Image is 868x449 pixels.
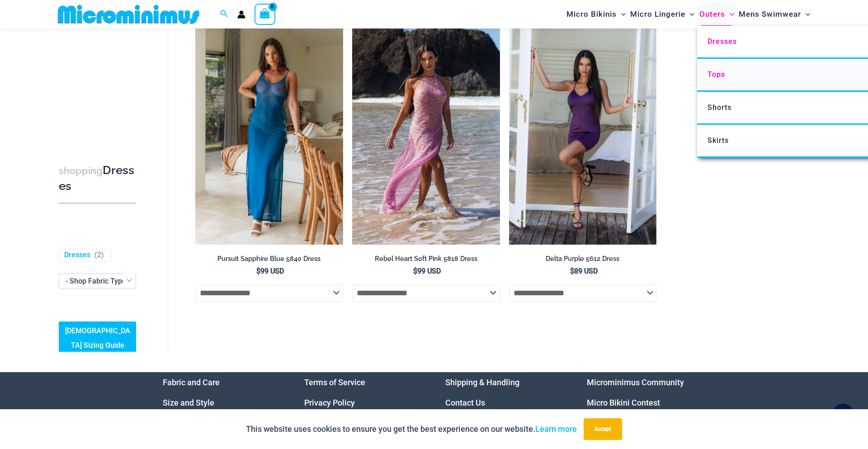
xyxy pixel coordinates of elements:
nav: Menu [304,372,423,433]
a: Pursuit Sapphire Blue 5840 Dress [195,255,343,266]
p: This website uses cookies to ensure you get the best experience on our website. [246,422,577,436]
img: Delta Purple 5612 Dress 01 [509,23,657,245]
span: Shorts [708,103,731,112]
button: Accept [584,418,622,440]
bdi: 99 USD [256,267,284,275]
a: Delta Purple 5612 Dress [509,255,657,266]
span: Dresses [708,37,737,46]
nav: Menu [587,372,706,433]
a: Search icon link [220,9,228,20]
a: Size and Style [163,398,214,407]
span: Menu Toggle [725,3,734,26]
a: Delta Purple 5612 Dress 01Delta Purple 5612 Dress 03Delta Purple 5612 Dress 03 [509,23,657,245]
span: Outers [699,3,725,26]
span: ( ) [94,250,104,260]
span: Menu Toggle [685,3,694,26]
aside: Footer Widget 2 [304,372,423,433]
a: Account icon link [237,10,245,19]
a: View Shopping Cart, empty [255,4,275,24]
a: Micro LingerieMenu ToggleMenu Toggle [628,3,697,26]
span: Menu Toggle [801,3,810,26]
span: $ [413,267,417,275]
nav: Menu [163,372,282,433]
a: Pursuit Sapphire Blue 5840 Dress 02Pursuit Sapphire Blue 5840 Dress 04Pursuit Sapphire Blue 5840 ... [195,23,343,245]
a: [DEMOGRAPHIC_DATA] Sizing Guide [59,321,136,355]
a: Fabric and Care [163,378,220,387]
img: MM SHOP LOGO FLAT [54,4,203,24]
span: Tops [708,70,725,79]
a: Micro BikinisMenu ToggleMenu Toggle [564,3,628,26]
h2: Delta Purple 5612 Dress [509,255,657,263]
span: - Shop Fabric Type [59,274,136,288]
a: Contact Us [445,398,485,407]
span: $ [256,267,260,275]
a: Terms of Service [304,378,365,387]
a: Micro Bikini Contest [587,398,660,407]
img: Rebel Heart Soft Pink 5818 Dress 01 [352,23,500,245]
span: Micro Bikinis [566,3,617,26]
a: Microminimus Community [587,378,684,387]
a: Privacy Policy [304,398,355,407]
span: Skirts [708,136,729,145]
h2: Pursuit Sapphire Blue 5840 Dress [195,255,343,263]
bdi: 89 USD [570,267,598,275]
img: Pursuit Sapphire Blue 5840 Dress 02 [195,23,343,245]
span: 2 [97,250,101,259]
aside: Footer Widget 3 [445,372,564,433]
span: Menu Toggle [617,3,626,26]
bdi: 99 USD [413,267,441,275]
aside: Footer Widget 4 [587,372,706,433]
span: $ [570,267,574,275]
a: Rebel Heart Soft Pink 5818 Dress 01Rebel Heart Soft Pink 5818 Dress 04Rebel Heart Soft Pink 5818 ... [352,23,500,245]
span: Mens Swimwear [739,3,801,26]
a: Shipping & Handling [445,378,519,387]
span: shopping [59,165,103,176]
h3: Dresses [59,163,136,194]
a: Dresses [64,250,90,260]
span: - Shop Fabric Type [66,277,126,285]
a: Learn more [535,424,577,434]
nav: Menu [445,372,564,433]
a: OutersMenu ToggleMenu Toggle [697,3,736,26]
h2: Rebel Heart Soft Pink 5818 Dress [352,255,500,263]
a: Rebel Heart Soft Pink 5818 Dress [352,255,500,266]
a: Mens SwimwearMenu ToggleMenu Toggle [736,3,812,26]
aside: Footer Widget 1 [163,372,282,433]
span: - Shop Fabric Type [59,274,136,288]
nav: Site Navigation [563,1,814,27]
span: Micro Lingerie [630,3,685,26]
